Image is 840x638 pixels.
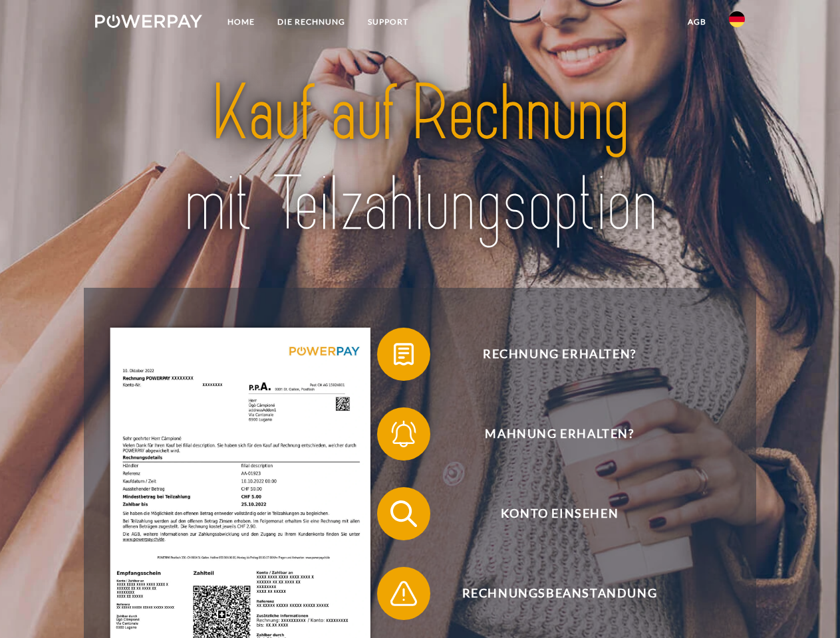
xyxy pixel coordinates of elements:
span: Mahnung erhalten? [396,407,722,461]
img: title-powerpay_de.svg [127,64,713,255]
img: qb_warning.svg [387,577,420,610]
span: Konto einsehen [396,487,722,540]
img: de [729,11,745,27]
a: SUPPORT [356,10,420,34]
button: Mahnung erhalten? [377,407,723,461]
img: logo-powerpay-white.svg [95,15,202,28]
button: Konto einsehen [377,487,723,540]
a: DIE RECHNUNG [266,10,356,34]
img: qb_search.svg [387,497,420,530]
a: agb [676,10,718,34]
img: qb_bill.svg [387,338,420,371]
span: Rechnungsbeanstandung [396,567,722,620]
button: Rechnung erhalten? [377,328,723,381]
button: Rechnungsbeanstandung [377,567,723,620]
img: qb_bell.svg [387,417,420,451]
a: Home [216,10,266,34]
span: Rechnung erhalten? [396,328,722,381]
